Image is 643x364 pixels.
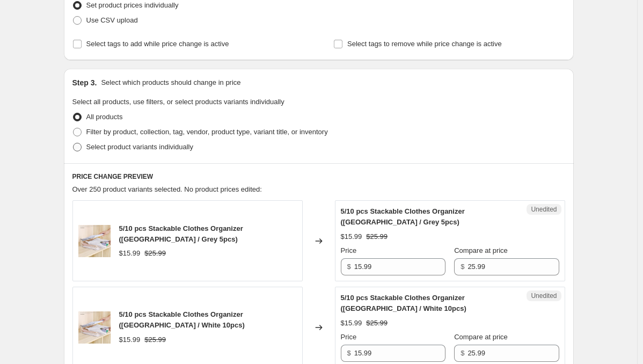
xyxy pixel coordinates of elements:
[119,310,245,329] span: 5/10 pcs Stackable Clothes Organizer ([GEOGRAPHIC_DATA] / White 10pcs)
[78,225,111,257] img: product-image-1484822521_80x.jpg
[86,128,328,136] span: Filter by product, collection, tag, vendor, product type, variant title, or inventory
[341,333,357,341] span: Price
[86,143,193,151] span: Select product variants individually
[119,336,141,344] span: $15.99
[101,77,240,88] p: Select which products should change in price
[86,16,138,24] span: Use CSV upload
[72,185,262,193] span: Over 250 product variants selected. No product prices edited:
[341,294,466,312] span: 5/10 pcs Stackable Clothes Organizer ([GEOGRAPHIC_DATA] / White 10pcs)
[86,113,123,121] span: All products
[366,232,388,241] span: $25.99
[341,319,362,327] span: $15.99
[347,349,351,357] span: $
[119,249,141,257] span: $15.99
[454,246,508,254] span: Compare at price
[366,319,388,327] span: $25.99
[461,263,464,271] span: $
[72,77,97,88] h2: Step 3.
[347,263,351,271] span: $
[454,333,508,341] span: Compare at price
[119,224,243,243] span: 5/10 pcs Stackable Clothes Organizer ([GEOGRAPHIC_DATA] / Grey 5pcs)
[86,1,179,9] span: Set product prices individually
[341,232,362,241] span: $15.99
[461,349,464,357] span: $
[531,292,557,300] span: Unedited
[347,40,502,48] span: Select tags to remove while price change is active
[144,249,166,257] span: $25.99
[72,172,565,181] h6: PRICE CHANGE PREVIEW
[144,336,166,344] span: $25.99
[531,205,557,214] span: Unedited
[78,311,111,344] img: product-image-1484822521_80x.jpg
[86,40,229,48] span: Select tags to add while price change is active
[341,207,465,226] span: 5/10 pcs Stackable Clothes Organizer ([GEOGRAPHIC_DATA] / Grey 5pcs)
[341,246,357,254] span: Price
[72,98,284,106] span: Select all products, use filters, or select products variants individually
